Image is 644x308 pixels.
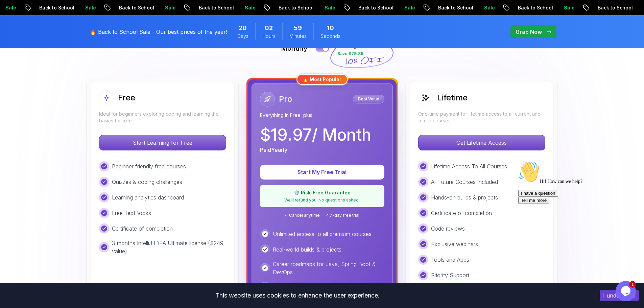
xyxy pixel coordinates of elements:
[99,135,226,150] p: Start Learning for Free
[112,209,151,217] p: Free TextBooks
[478,4,500,11] p: Sale
[112,224,173,233] p: Certificate of completion
[437,92,468,103] h2: Lifetime
[260,146,287,154] p: Paid Yearly
[325,213,359,218] span: ✓ 7-day free trial
[285,213,320,218] span: ✓ Cancel anytime
[268,168,376,176] p: Start My Free Trial
[398,4,420,11] p: Sale
[265,23,273,33] span: 2 Hours
[592,4,638,11] p: Back to School
[418,135,545,150] button: Get Lifetime Access
[112,178,182,186] p: Quizzes & coding challenges
[419,135,545,150] p: Get Lifetime Access
[239,23,247,33] span: 20 Days
[264,189,380,196] p: 🛡️ Risk-Free Guarantee
[260,127,371,143] p: $ 19.97 / Month
[558,4,579,11] p: Sale
[279,94,292,104] h2: Pro
[118,92,135,103] h2: Free
[99,135,226,150] button: Start Learning for Free
[320,33,340,40] span: Seconds
[5,288,590,303] div: This website uses cookies to enhance the user experience.
[260,112,384,119] p: Everything in Free, plus
[616,281,637,301] iframe: chat widget
[354,96,383,102] p: Best Value
[273,283,335,291] p: Unlimited Kanban Boards
[431,209,492,217] p: Certificate of completion
[90,28,227,36] p: 🔥 Back to School Sale - Our best prices of the year!
[418,111,545,124] p: One-time payment for lifetime access to all current and future courses.
[3,31,43,38] button: I have a question
[281,44,308,53] p: Monthly
[600,290,639,301] button: Accept cookies
[3,3,124,45] div: 👋Hi! How can we help?I have a questionTell me more
[237,33,248,40] span: Days
[3,38,34,45] button: Tell me more
[264,197,380,203] p: We'll refund you. No questions asked.
[352,4,398,11] p: Back to School
[431,224,465,233] p: Code reviews
[431,240,478,248] p: Exclusive webinars
[294,23,302,33] span: 59 Minutes
[327,23,334,33] span: 10 Seconds
[113,4,159,11] p: Back to School
[112,193,184,202] p: Learning analytics dashboard
[239,4,260,11] p: Sale
[431,162,507,170] p: Lifetime Access To All Courses
[273,260,384,276] p: Career roadmaps for Java, Spring Boot & DevOps
[432,4,478,11] p: Back to School
[516,28,542,36] p: Grab Now
[260,169,384,175] a: Start My Free Trial
[112,239,226,255] p: 3 months IntelliJ IDEA Ultimate license ($249 value)
[431,193,498,202] p: Hands-on builds & projects
[112,162,186,170] p: Beginner friendly free courses
[516,159,637,278] iframe: chat widget
[431,271,469,279] p: Priority Support
[3,20,67,25] span: Hi! How can we help?
[431,256,469,264] p: Tools and Apps
[512,4,558,11] p: Back to School
[273,230,372,238] p: Unlimited access to all premium courses
[318,4,340,11] p: Sale
[272,4,318,11] p: Back to School
[431,178,498,186] p: All Future Courses Included
[3,3,24,24] img: :wave:
[193,4,239,11] p: Back to School
[273,245,341,254] p: Real-world builds & projects
[289,33,307,40] span: Minutes
[418,139,545,146] a: Get Lifetime Access
[99,139,226,146] a: Start Learning for Free
[260,165,384,180] button: Start My Free Trial
[99,111,226,124] p: Ideal for beginners exploring coding and learning the basics for free.
[79,4,101,11] p: Sale
[159,4,181,11] p: Sale
[33,4,79,11] p: Back to School
[262,33,276,40] span: Hours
